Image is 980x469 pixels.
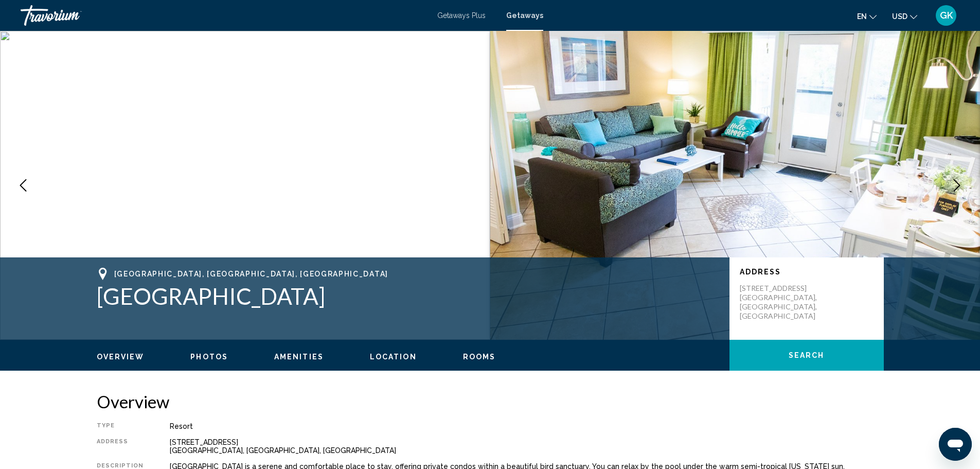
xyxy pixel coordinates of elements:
[857,9,877,24] button: Change language
[506,11,543,20] a: Getaways
[274,352,324,361] button: Amenities
[857,12,867,21] span: en
[97,422,144,430] div: Type
[944,172,970,198] button: Next image
[97,353,145,361] span: Overview
[933,5,959,26] button: User Menu
[370,353,417,361] span: Location
[97,352,145,361] button: Overview
[789,352,825,360] span: Search
[170,438,884,455] div: [STREET_ADDRESS] [GEOGRAPHIC_DATA], [GEOGRAPHIC_DATA], [GEOGRAPHIC_DATA]
[170,422,884,430] div: Resort
[729,340,884,371] button: Search
[370,352,417,361] button: Location
[463,353,496,361] span: Rooms
[97,391,884,412] h2: Overview
[97,438,144,455] div: Address
[892,9,917,24] button: Change currency
[274,353,324,361] span: Amenities
[190,353,228,361] span: Photos
[437,11,486,20] a: Getaways Plus
[940,10,953,21] span: GK
[97,283,719,309] h1: [GEOGRAPHIC_DATA]
[892,12,907,21] span: USD
[740,268,874,276] p: Address
[463,352,496,361] button: Rooms
[939,428,972,461] iframe: Button to launch messaging window
[10,172,36,198] button: Previous image
[190,352,228,361] button: Photos
[740,284,822,321] p: [STREET_ADDRESS] [GEOGRAPHIC_DATA], [GEOGRAPHIC_DATA], [GEOGRAPHIC_DATA]
[114,270,388,278] span: [GEOGRAPHIC_DATA], [GEOGRAPHIC_DATA], [GEOGRAPHIC_DATA]
[21,5,427,26] a: Travorium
